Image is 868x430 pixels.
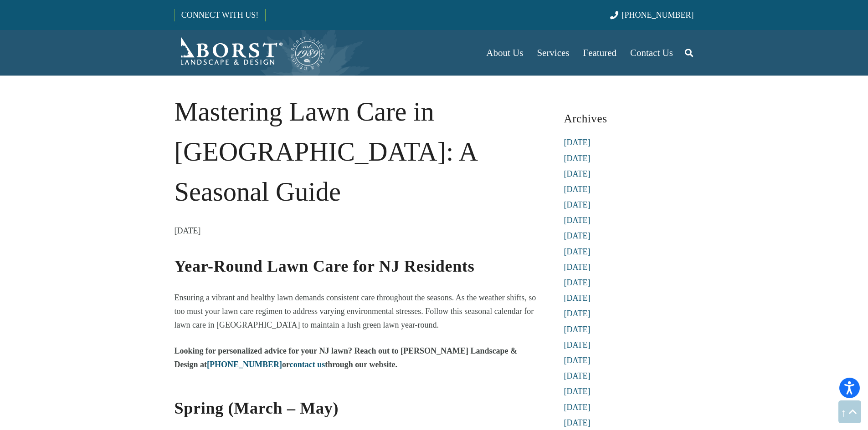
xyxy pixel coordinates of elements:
a: [DATE] [564,371,591,380]
a: [PHONE_NUMBER] [207,360,282,369]
strong: Year-Round Lawn Care for NJ Residents [175,257,475,275]
a: Contact Us [623,30,680,76]
a: [PHONE_NUMBER] [610,10,693,20]
a: [DATE] [564,200,591,209]
h3: Archives [564,108,694,129]
a: [DATE] [564,138,591,147]
a: [DATE] [564,325,591,334]
a: [DATE] [564,293,591,303]
a: [DATE] [564,403,591,412]
a: [DATE] [564,154,591,163]
strong: Spring (March – May) [175,399,339,417]
a: Services [530,30,576,76]
time: 10 April 2024 at 15:26:55 America/New_York [175,224,201,238]
a: [DATE] [564,278,591,287]
span: Featured [583,47,616,58]
a: CONNECT WITH US! [175,4,265,26]
p: Ensuring a vibrant and healthy lawn demands consistent care throughout the seasons. As the weathe... [175,291,538,332]
a: [DATE] [564,263,591,272]
a: [DATE] [564,340,591,349]
a: About Us [479,30,530,76]
a: [DATE] [564,216,591,225]
a: [DATE] [564,418,591,427]
a: [DATE] [564,356,591,365]
h1: Mastering Lawn Care in [GEOGRAPHIC_DATA]: A Seasonal Guide [175,92,538,212]
a: Search [680,41,698,64]
a: [DATE] [564,169,591,178]
a: [DATE] [564,247,591,256]
a: Borst-Logo [175,35,326,71]
a: Featured [576,30,623,76]
a: [DATE] [564,387,591,396]
span: [PHONE_NUMBER] [622,10,694,20]
strong: Looking for personalized advice for your NJ lawn? Reach out to [PERSON_NAME] Landscape & Design a... [175,346,518,369]
a: [DATE] [564,231,591,240]
a: Back to top [838,400,861,423]
span: Contact Us [630,47,673,58]
span: About Us [486,47,523,58]
a: contact us [290,360,325,369]
a: [DATE] [564,309,591,318]
a: [DATE] [564,185,591,194]
span: Services [537,47,569,58]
